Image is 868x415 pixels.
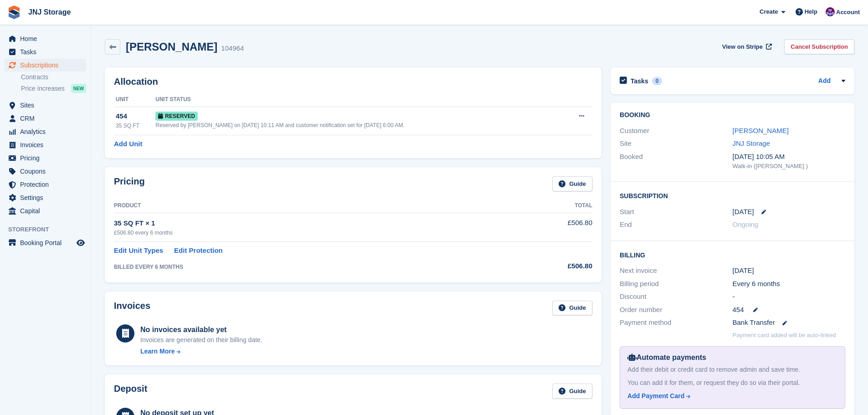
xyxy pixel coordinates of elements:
[733,292,845,302] div: -
[552,301,592,316] a: Guide
[20,59,75,72] span: Subscriptions
[818,76,831,87] a: Add
[114,246,163,256] a: Edit Unit Types
[140,335,262,345] div: Invoices are generated on their billing date.
[20,99,75,112] span: Sites
[116,122,155,130] div: 35 SQ FT
[620,250,845,259] h2: Billing
[620,138,732,149] div: Site
[719,39,774,54] a: View on Stripe
[5,59,86,72] a: menu
[805,7,817,16] span: Help
[114,384,147,399] h2: Deposit
[733,139,770,147] a: JNJ Storage
[20,125,75,138] span: Analytics
[155,121,561,129] div: Reserved by [PERSON_NAME] on [DATE] 10:11 AM and customer notification set for [DATE] 6:00 AM.
[627,391,684,401] div: Add Payment Card
[8,225,91,234] span: Storefront
[826,7,835,16] img: Jonathan Scrase
[20,152,75,164] span: Pricing
[20,205,75,217] span: Capital
[504,261,592,272] div: £506.80
[7,5,21,19] img: stora-icon-8386f47178a22dfd0bd8f6a31ec36ba5ce8667c1dd55bd0f319d3a0aa187defe.svg
[21,84,65,93] span: Price increases
[620,126,732,136] div: Customer
[733,331,836,340] p: Payment card added will be auto-linked
[20,165,75,178] span: Coupons
[620,305,732,315] div: Order number
[620,207,732,217] div: Start
[620,279,732,289] div: Billing period
[75,237,86,248] a: Preview store
[221,43,244,54] div: 104964
[5,165,86,178] a: menu
[114,199,504,213] th: Product
[552,176,592,191] a: Guide
[631,77,648,85] h2: Tasks
[126,41,217,53] h2: [PERSON_NAME]
[784,39,854,54] a: Cancel Subscription
[733,305,744,315] span: 454
[114,77,592,87] h2: Allocation
[5,46,86,58] a: menu
[620,318,732,328] div: Payment method
[20,112,75,125] span: CRM
[504,213,592,241] td: £506.80
[114,92,155,107] th: Unit
[114,301,150,316] h2: Invoices
[21,73,86,82] a: Contracts
[620,112,845,119] h2: Booking
[114,139,142,149] a: Add Unit
[733,279,845,289] div: Every 6 months
[627,352,837,363] div: Automate payments
[733,266,845,276] div: [DATE]
[5,32,86,45] a: menu
[620,152,732,171] div: Booked
[5,152,86,164] a: menu
[733,127,789,134] a: [PERSON_NAME]
[836,8,860,17] span: Account
[652,77,663,85] div: 0
[5,178,86,191] a: menu
[5,236,86,249] a: menu
[760,7,778,16] span: Create
[722,42,763,51] span: View on Stripe
[155,112,198,121] span: Reserved
[20,138,75,151] span: Invoices
[114,218,504,229] div: 35 SQ FT × 1
[25,5,74,20] a: JNJ Storage
[733,152,845,162] div: [DATE] 10:05 AM
[552,384,592,399] a: Guide
[20,32,75,45] span: Home
[155,92,561,107] th: Unit Status
[5,125,86,138] a: menu
[733,318,845,328] div: Bank Transfer
[5,138,86,151] a: menu
[627,365,837,374] div: Add their debit or credit card to remove admin and save time.
[114,176,145,191] h2: Pricing
[733,162,845,171] div: Walk-in ([PERSON_NAME] )
[627,378,837,388] div: You can add it for them, or request they do so via their portal.
[5,191,86,204] a: menu
[620,266,732,276] div: Next invoice
[114,263,504,271] div: BILLED EVERY 6 MONTHS
[620,220,732,230] div: End
[504,199,592,213] th: Total
[5,99,86,112] a: menu
[140,347,262,356] a: Learn More
[620,292,732,302] div: Discount
[140,324,262,335] div: No invoices available yet
[174,246,223,256] a: Edit Protection
[733,220,759,228] span: Ongoing
[733,207,754,217] time: 2025-09-05 00:00:00 UTC
[5,112,86,125] a: menu
[20,236,75,249] span: Booking Portal
[114,229,504,237] div: £506.80 every 6 months
[20,178,75,191] span: Protection
[20,191,75,204] span: Settings
[140,347,175,356] div: Learn More
[20,46,75,58] span: Tasks
[5,205,86,217] a: menu
[620,191,845,200] h2: Subscription
[21,83,86,93] a: Price increases NEW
